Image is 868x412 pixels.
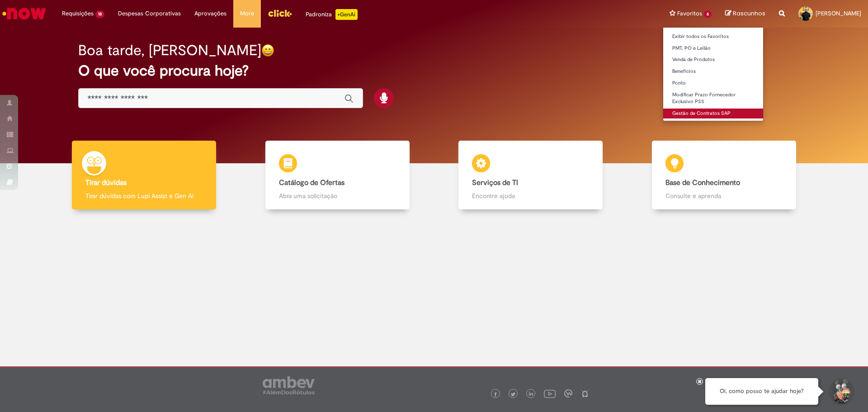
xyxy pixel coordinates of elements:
p: Encontre ajuda [472,191,589,200]
span: Requisições [62,9,94,18]
a: PMT, PO e Leilão [663,43,763,53]
img: logo_footer_youtube.png [544,388,556,399]
a: Benefícios [663,66,763,76]
img: logo_footer_facebook.png [493,392,498,397]
img: happy-face.png [261,44,274,57]
a: Serviços de TI Encontre ajuda [434,141,627,210]
b: Catálogo de Ofertas [279,178,344,187]
img: logo_footer_linkedin.png [529,392,533,397]
img: logo_footer_twitter.png [511,392,515,397]
span: Favoritos [677,9,702,18]
a: Catálogo de Ofertas Abra uma solicitação [241,141,434,210]
b: Serviços de TI [472,178,518,187]
span: 6 [704,10,712,18]
img: logo_footer_ambev_rotulo_gray.png [263,376,315,394]
span: Aprovações [194,9,226,18]
a: Ponto [663,78,763,88]
a: Tirar dúvidas Tirar dúvidas com Lupi Assist e Gen Ai [47,141,241,210]
button: Iniciar Conversa de Suporte [827,378,854,405]
span: 18 [95,10,104,18]
p: Abra uma solicitação [279,191,396,200]
img: ServiceNow [1,5,47,23]
span: More [240,9,254,18]
div: Oi, como posso te ajudar hoje? [705,378,818,405]
a: Rascunhos [725,9,765,18]
b: Tirar dúvidas [85,178,127,187]
a: Venda de Produtos [663,55,763,65]
span: Rascunhos [733,9,765,18]
img: click_logo_yellow_360x200.png [268,6,292,20]
a: Exibir todos os Favoritos [663,32,763,42]
h2: Boa tarde, [PERSON_NAME] [78,43,261,58]
span: Despesas Corporativas [118,9,181,18]
h2: O que você procura hoje? [78,63,790,79]
b: Base de Conhecimento [665,178,740,187]
span: [PERSON_NAME] [816,9,861,17]
a: Modificar Prazo Fornecedor Exclusivo PSS [663,90,763,107]
img: logo_footer_workplace.png [564,389,572,398]
p: +GenAi [335,9,358,20]
p: Consulte e aprenda [665,191,783,200]
div: Padroniza [306,9,358,20]
ul: Favoritos [663,27,764,121]
img: logo_footer_naosei.png [581,389,589,398]
a: Base de Conhecimento Consulte e aprenda [627,141,821,210]
p: Tirar dúvidas com Lupi Assist e Gen Ai [85,191,203,200]
a: Gestão de Contratos SAP [663,109,763,118]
